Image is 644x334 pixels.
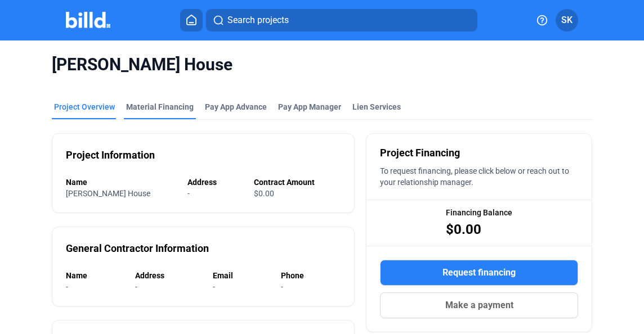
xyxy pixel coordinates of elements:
img: Billd Company Logo [66,12,110,28]
div: Project Overview [54,101,115,112]
div: Material Financing [126,101,194,112]
button: Request financing [380,260,578,286]
span: Pay App Manager [278,101,341,112]
div: Phone [281,270,341,281]
span: - [135,282,137,291]
span: - [281,282,283,291]
span: Financing Balance [446,207,512,218]
button: SK [556,9,578,31]
div: Lien Services [352,101,401,112]
div: Address [135,270,202,281]
div: Address [187,177,243,188]
div: Email [213,270,270,281]
span: Make a payment [445,299,513,312]
span: To request financing, please click below or reach out to your relationship manager. [380,166,569,187]
div: Pay App Advance [205,101,267,112]
div: Contract Amount [254,177,341,188]
span: [PERSON_NAME] House [66,189,150,198]
span: - [213,282,215,291]
span: Search projects [227,13,289,27]
div: Project Information [66,147,155,163]
button: Search projects [206,9,477,31]
span: Project Financing [380,145,460,161]
span: $0.00 [254,189,274,198]
div: General Contractor Information [66,241,209,256]
span: $0.00 [446,220,481,238]
div: Name [66,177,176,188]
span: SK [561,13,573,27]
span: Request financing [442,266,516,279]
span: - [187,189,190,198]
div: Name [66,270,124,281]
span: - [66,282,68,291]
button: Make a payment [380,292,578,318]
span: [PERSON_NAME] House [52,54,593,75]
